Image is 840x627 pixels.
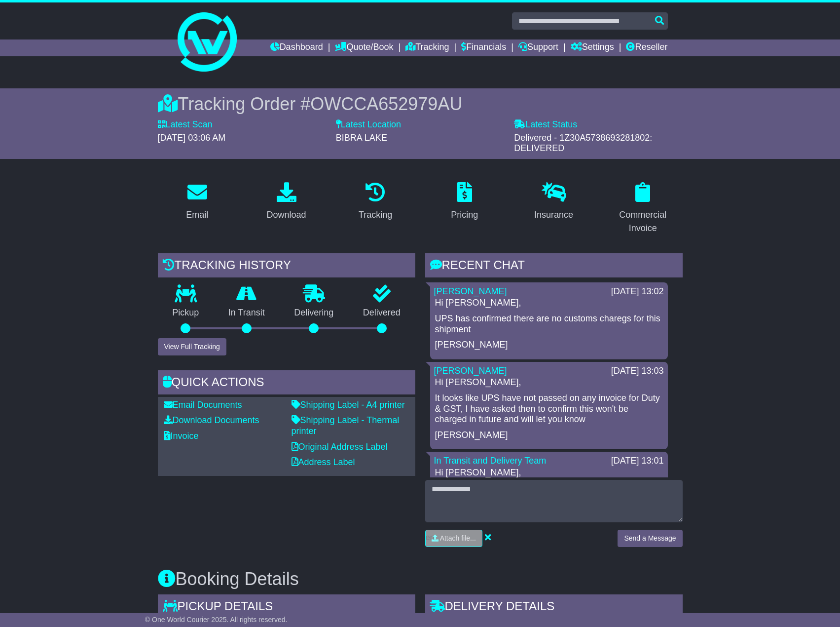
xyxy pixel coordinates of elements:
p: Delivering [280,308,349,318]
p: [PERSON_NAME] [435,340,663,351]
p: [PERSON_NAME] [435,430,663,441]
a: Email [180,179,215,225]
div: Delivery Details [425,594,683,621]
p: UPS has confirmed there are no customs charegs for this shipment [435,313,663,335]
div: Tracking Order # [158,93,683,115]
div: Tracking [359,208,392,222]
a: Download [260,179,312,225]
div: Email [186,208,208,222]
label: Latest Status [514,119,577,130]
a: Tracking [352,179,399,225]
a: Settings [571,39,614,56]
a: Shipping Label - A4 printer [292,400,405,410]
div: [DATE] 13:02 [611,286,664,297]
p: Hi [PERSON_NAME], [435,468,663,478]
p: Hi [PERSON_NAME], [435,377,663,388]
a: Quote/Book [335,39,393,56]
div: [DATE] 13:03 [611,366,664,377]
div: Pickup Details [158,594,415,621]
span: © One World Courier 2025. All rights reserved. [145,616,288,624]
a: Reseller [626,39,667,56]
a: Original Address Label [292,442,388,452]
p: Delivered [348,308,415,318]
a: Email Documents [164,400,242,410]
p: It looks like UPS have not passed on any invoice for Duty & GST, I have asked then to confirm thi... [435,393,663,425]
div: Insurance [534,208,573,222]
a: Address Label [292,457,355,467]
a: Support [518,39,558,56]
a: Commercial Invoice [603,179,683,238]
div: RECENT CHAT [425,253,683,280]
span: OWCCA652979AU [310,94,462,114]
a: [PERSON_NAME] [434,366,507,376]
a: In Transit and Delivery Team [434,456,547,466]
label: Latest Scan [158,119,213,130]
span: [DATE] 03:06 AM [158,133,226,143]
div: Quick Actions [158,370,415,397]
h3: Booking Details [158,569,683,589]
a: [PERSON_NAME] [434,286,507,296]
a: Invoice [164,431,199,441]
p: Pickup [158,308,214,318]
a: Tracking [405,39,449,56]
a: Financials [461,39,506,56]
p: In Transit [214,308,280,318]
div: Download [266,208,306,222]
button: View Full Tracking [158,338,226,355]
span: Delivered - 1Z30A5738693281802: DELIVERED [514,133,652,154]
label: Latest Location [336,119,401,130]
span: BIBRA LAKE [336,133,387,143]
a: Shipping Label - Thermal printer [292,415,400,436]
div: Tracking history [158,253,415,280]
a: Dashboard [270,39,323,56]
a: Insurance [528,179,580,225]
div: Commercial Invoice [610,208,676,235]
div: [DATE] 13:01 [611,456,664,467]
p: Hi [PERSON_NAME], [435,298,663,309]
div: Pricing [451,208,478,222]
a: Pricing [444,179,484,225]
button: Send a Message [618,530,682,547]
a: Download Documents [164,415,259,425]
